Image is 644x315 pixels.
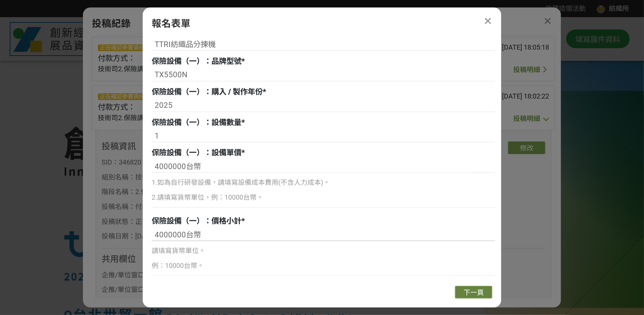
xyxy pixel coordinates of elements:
span: 正在確認參賽資格 [98,44,146,51]
span: 投稿明細 [513,115,540,122]
span: 付款方式： [98,103,135,112]
span: 技術司2.保險調查 [98,65,151,73]
input: 如為自行研發設備，請填寫該設備製作年份 [152,99,495,112]
span: 保險設備（一）：購入 / 製作年份 [152,87,263,96]
p: 1.如為自行研發設備，請填寫設備成本費用(不含人力成本)。 [152,178,495,188]
span: 投稿時間： [DATE] 18:02:22 [467,92,549,100]
span: 付款方式： [98,54,135,63]
span: 技術司 [135,173,155,181]
span: 保險設備（一）：價格小計 [152,216,241,225]
span: 正在確認參賽資格 [98,93,146,100]
span: 報名表單 [152,18,191,29]
span: 投稿名稱： [102,203,135,210]
span: 階段名稱： [102,188,135,196]
span: 投稿日期： [102,232,135,240]
h3: 投稿資訊 [102,141,213,152]
span: [DATE] 18:02:22 [135,232,182,240]
span: 保險設備（一）：設備單價 [152,148,241,157]
img: Timeline [64,267,208,282]
span: 企推/單位窗口姓名 [102,271,158,279]
div: 投稿紀錄 [92,16,552,31]
span: 投稿狀態： [102,218,135,225]
button: 下一頁 [455,286,492,299]
span: 填寫展件資料 [576,33,620,44]
img: 台灣創新技術博覽會 [64,230,208,257]
input: 如為自行研發設備請填寫「自製」 [152,69,495,81]
input: 數量 * 單價的金額 [152,228,495,241]
span: 投稿明細 [513,66,540,74]
img: Logo [13,25,144,53]
p: 例：10000台幣。 [152,261,495,271]
button: 修改 [508,141,545,154]
button: 填寫展件資料 [566,29,630,48]
input: 外購費用、重置費用 [152,160,495,173]
span: SID： [102,158,119,166]
span: 2.保險調查 [135,188,168,196]
p: 2.請填寫貨幣單位，例：10000台幣。 [152,193,495,203]
span: 付款方式： [135,203,169,210]
span: 下一頁 [464,289,484,296]
span: 投稿時間： [DATE] 18:05:18 [467,43,549,51]
span: 組別名稱： [102,173,135,181]
span: 保險設備（一）：品牌型號 [152,57,241,66]
span: 收藏這個活動 [545,4,586,12]
span: 正在確認參賽資格 [135,218,189,225]
h3: 共用欄位 [102,254,545,265]
span: 企推/單位窗口信箱 [102,286,158,293]
span: 保險設備（一）：設備數量 [152,118,241,127]
span: 346820 [119,158,141,166]
img: 創新經濟館 [64,126,256,179]
span: 技術司2.保險調查 [98,114,151,122]
p: 請填寫貨幣單位。 [152,246,495,256]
